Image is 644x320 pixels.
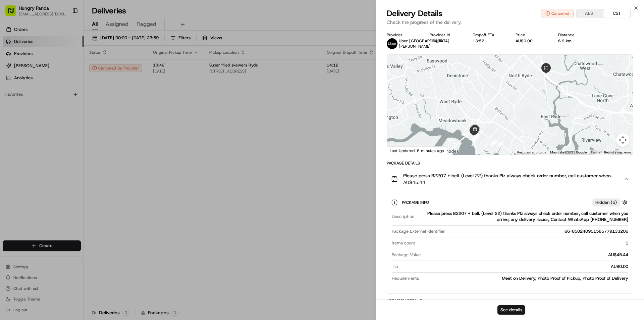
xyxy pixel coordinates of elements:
[389,146,411,155] a: Open this area in Google Maps (opens a new window)
[387,38,397,49] img: uber-new-logo.jpeg
[517,150,546,155] button: Keyboard shortcuts
[577,9,603,18] button: AEST
[392,275,419,281] span: Requirements
[401,264,628,270] div: AU$0.00
[7,7,20,20] img: Nash
[423,252,628,258] div: AU$45.44
[47,166,81,172] a: Powered byPylon
[387,146,447,155] div: Last Updated: 6 minutes ago
[387,168,633,190] button: Please press B2207 + bell. (Level 22) thanks Plz always check order number, call customer when yo...
[22,104,24,109] span: •
[558,32,590,38] div: Distance
[595,199,617,205] span: Hidden ( 5 )
[417,211,628,223] div: Please press B2207 + bell. (Level 22) thanks Plz always check order number, call customer when yo...
[558,38,590,44] div: 6.9 km
[56,122,58,128] span: •
[497,305,525,315] button: See details
[516,38,548,44] div: AU$0.00
[403,179,618,186] span: AU$45.44
[392,228,445,234] span: Package External Identifier
[387,8,442,19] span: Delivery Details
[392,240,415,246] span: Items count
[473,32,505,38] div: Dropoff ETA
[387,161,633,166] div: Package Details
[402,200,430,205] span: Package Info
[7,116,17,127] img: Asif Zaman Khan
[541,9,574,18] button: Canceled
[21,122,54,128] span: [PERSON_NAME]
[430,32,462,38] div: Provider Id
[422,275,628,281] div: Meet on Delivery, Photo Proof of Pickup, Photo Proof of Delivery
[471,133,479,140] div: 6
[57,151,62,156] div: 💻
[603,9,630,18] button: CST
[14,64,26,76] img: 1727276513143-84d647e1-66c0-4f92-a045-3c9f9f5dfd92
[67,167,81,172] span: Pylon
[447,228,628,234] div: 66-850240951585779133206
[7,151,12,156] div: 📗
[7,27,122,38] p: Welcome 👋
[403,172,618,179] span: Please press B2207 + bell. (Level 22) thanks Plz always check order number, call customer when yo...
[473,38,505,44] div: 13:52
[592,198,629,207] button: Hidden (5)
[399,44,431,49] span: [PERSON_NAME]
[104,86,122,94] button: See all
[430,38,442,44] button: DB40F
[7,87,43,93] div: Past conversations
[387,298,633,303] div: Location Details
[604,150,631,154] a: Report a map error
[616,133,630,147] button: Map camera controls
[59,122,72,128] span: 8月7日
[496,140,503,147] div: 1
[473,134,480,142] div: 3
[54,147,110,159] a: 💻API Documentation
[387,190,633,293] div: Please press B2207 + bell. (Level 22) thanks Plz always check order number, call customer when yo...
[392,264,398,270] span: Tip
[114,66,122,74] button: Start new chat
[63,150,108,157] span: API Documentation
[30,71,92,76] div: We're available if you need us!
[4,147,54,159] a: 📗Knowledge Base
[489,139,497,146] div: 2
[389,146,411,155] img: Google
[387,32,419,38] div: Provider
[13,123,19,128] img: 1736555255976-a54dd68f-1ca7-489b-9aae-adbdc363a1c4
[13,150,51,157] span: Knowledge Base
[30,64,110,71] div: Start new chat
[7,64,19,76] img: 1736555255976-a54dd68f-1ca7-489b-9aae-adbdc363a1c4
[399,38,449,44] span: Uber [GEOGRAPHIC_DATA]
[516,32,548,38] div: Price
[387,19,633,26] p: Check the progress of the delivery.
[392,252,421,258] span: Package Value
[26,104,42,109] span: 8月15日
[17,43,111,50] input: Clear
[591,150,600,154] a: Terms
[550,150,587,154] span: Map data ©2025 Google
[392,214,414,220] span: Description
[418,240,628,246] div: 1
